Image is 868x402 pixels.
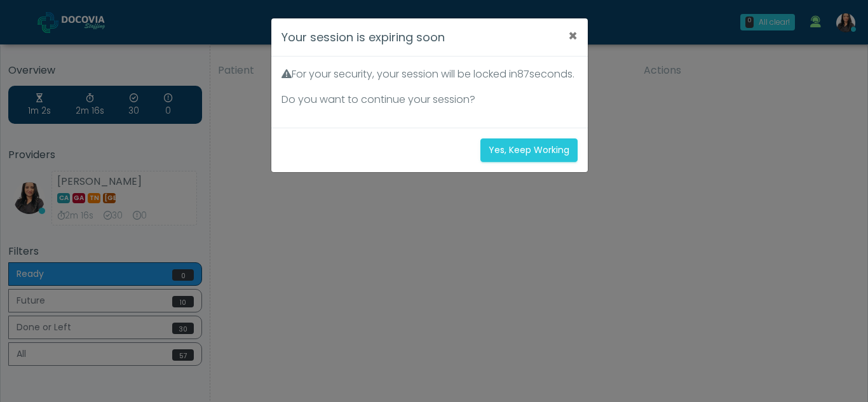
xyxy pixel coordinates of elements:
[281,29,445,46] h4: Your session is expiring soon
[480,138,578,162] button: Yes, Keep Working
[281,92,578,107] p: Do you want to continue your session?
[517,67,529,81] span: 87
[281,67,578,82] p: For your security, your session will be locked in seconds.
[558,18,588,54] button: ×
